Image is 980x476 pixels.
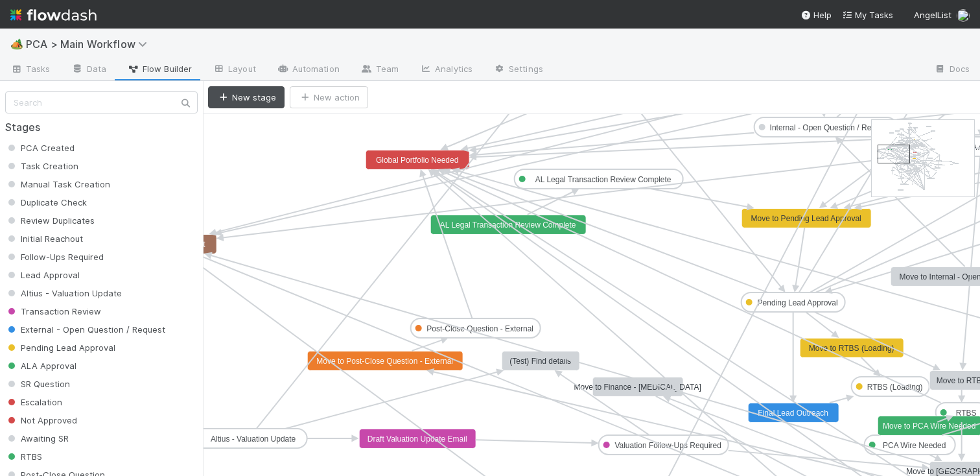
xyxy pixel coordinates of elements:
span: Lead Approval [5,270,80,280]
text: (Test) Find details [509,357,571,366]
span: Altius - Valuation Update [5,288,122,298]
span: External - Open Question / Request [5,324,165,335]
a: Layout [202,60,266,80]
span: PCA Created [5,143,75,153]
span: Manual Task Creation [5,179,110,189]
a: Docs [924,60,980,80]
span: Tasks [10,62,51,75]
span: Task Creation [5,161,78,171]
span: Pending Lead Approval [5,342,115,353]
span: Awaiting SR [5,433,69,444]
text: RTBS [956,409,977,418]
span: My Tasks [842,10,893,20]
text: PCA Wire Needed [883,441,946,450]
a: Data [61,60,117,80]
text: Move to Finance - [MEDICAL_DATA] [574,383,701,392]
text: Final Lead Outreach [758,409,828,418]
span: Follow-Ups Required [5,252,104,262]
span: Transaction Review [5,306,101,316]
span: Flow Builder [127,62,192,75]
div: Help [800,8,832,21]
h2: Stages [5,121,198,134]
span: PCA > Main Workflow [26,38,154,51]
button: New stage [208,86,285,108]
a: Flow Builder [117,60,202,80]
text: Post-Close Question - External [426,324,533,333]
span: Escalation [5,397,62,407]
text: Pending Lead Approval [758,298,838,307]
text: AL Legal Transaction Review Complete [535,175,671,184]
span: 🏕️ [10,38,23,49]
text: Move to RTBS (Loading) [809,344,894,353]
span: Review Duplicates [5,215,95,226]
span: Not Approved [5,415,77,425]
text: Move to Pending Lead Approval [751,214,861,223]
text: Move to Post-Close Question - External [316,357,453,366]
text: Internal - Open Question / Request [770,123,891,132]
a: Automation [266,60,350,80]
span: SR Question [5,379,70,389]
span: Initial Reachout [5,233,83,244]
text: RTBS (Loading) [867,383,923,392]
img: avatar_6cb813a7-f212-4ca3-9382-463c76e0b247.png [957,9,970,22]
input: Search [5,91,198,113]
a: Analytics [409,60,483,80]
span: AngelList [914,10,951,20]
text: Global Portfolio Needed [376,156,458,165]
text: Move to PCA Wire Needed [883,422,975,431]
a: My Tasks [842,8,893,21]
a: Settings [483,60,554,80]
text: Valuation Follow-Ups Required [614,441,721,450]
span: RTBS [5,451,42,462]
button: New action [290,86,368,108]
span: ALA Approval [5,361,76,371]
text: Draft Valuation Update Email [367,434,467,444]
text: Altius - Valuation Update [211,434,296,444]
a: Team [350,60,409,80]
img: logo-inverted-e16ddd16eac7371096b0.svg [10,4,97,26]
span: Duplicate Check [5,197,87,208]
